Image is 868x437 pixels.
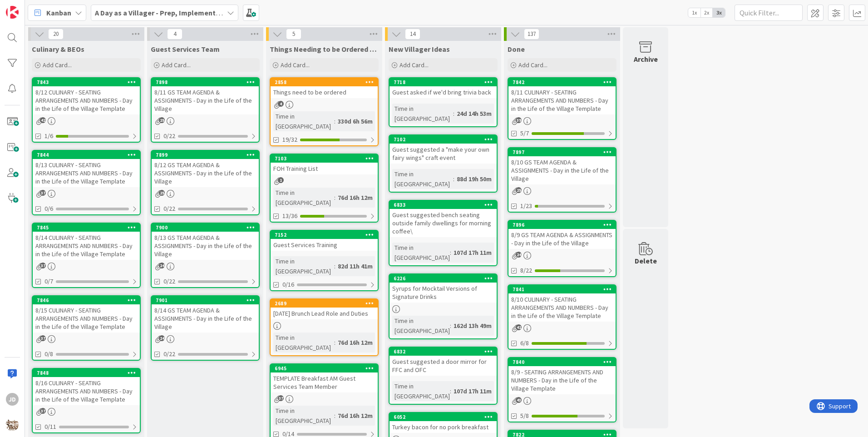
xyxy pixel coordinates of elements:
div: Guest asked if we'd bring trivia back [390,86,497,98]
div: 8/16 CULINARY - SEATING ARRANGEMENTS AND NUMBERS - Day in the Life of the Village Template [33,377,140,405]
div: 7900 [152,223,259,232]
span: 0/22 [163,204,175,214]
a: 79018/14 GS TEAM AGENDA & ASSIGNMENTS - Day in the Life of the Village0/22 [151,295,260,361]
span: 2x [700,8,713,17]
span: : [334,411,335,421]
div: 78428/11 CULINARY - SEATING ARRANGEMENTS AND NUMBERS - Day in the Life of the Village Template [508,78,616,114]
div: 8/12 CULINARY - SEATING ARRANGEMENTS AND NUMBERS - Day in the Life of the Village Template [33,86,140,114]
span: : [334,338,335,348]
div: 8/9 GS TEAM AGENDA & ASSIGNMENTS - Day in the Life of the Village [508,229,616,249]
div: 8/15 CULINARY - SEATING ARRANGEMENTS AND NUMBERS - Day in the Life of the Village Template [33,304,140,333]
div: 7841 [508,285,616,293]
span: 5/8 [520,411,529,421]
span: Kanban [46,7,71,18]
div: 6833 [390,201,497,209]
a: 78988/11 GS TEAM AGENDA & ASSIGNMENTS - Day in the Life of the Village0/22 [151,77,260,143]
div: 7848 [37,370,140,376]
span: 137 [524,29,539,40]
div: 76d 16h 12m [335,193,375,203]
div: 8/11 GS TEAM AGENDA & ASSIGNMENTS - Day in the Life of the Village [152,86,259,114]
span: 0/6 [44,204,53,214]
img: Visit kanbanzone.com [6,6,19,19]
div: 6226 [394,275,497,282]
span: New Villager Ideas [389,45,450,54]
div: Time in [GEOGRAPHIC_DATA] [392,243,450,263]
div: 7896 [508,221,616,229]
span: 25 [516,187,522,193]
a: 78968/9 GS TEAM AGENDA & ASSIGNMENTS - Day in the Life of the Village8/22 [508,220,616,277]
a: 78438/12 CULINARY - SEATING ARRANGEMENTS AND NUMBERS - Day in the Life of the Village Template1/6 [32,77,141,143]
div: 2858Things need to be ordered [271,78,378,98]
div: 8/14 GS TEAM AGENDA & ASSIGNMENTS - Day in the Life of the Village [152,304,259,333]
div: 7899 [156,152,259,158]
div: Guest suggested bench seating outside family dwellings for morning coffee\ [390,209,497,237]
div: 7841 [513,286,616,293]
div: TEMPLATE Breakfast AM Guest Services Team Member [271,372,378,392]
div: 7103FOH Training List [271,154,378,174]
div: 8/14 CULINARY - SEATING ARRANGEMENTS AND NUMBERS - Day in the Life of the Village Template [33,232,140,260]
span: 24 [159,335,165,341]
div: 8/9 - SEATING ARRANGEMENTS AND NUMBERS - Day in the Life of the Village Template [508,366,616,394]
div: 88d 19h 50m [454,174,494,184]
span: Add Card... [281,61,310,69]
span: Add Card... [162,61,191,69]
span: 19/32 [282,135,297,144]
span: 5 [286,29,301,40]
b: A Day as a Villager - Prep, Implement and Execute [95,8,257,17]
span: Add Card... [43,61,72,69]
div: 78418/10 CULINARY - SEATING ARRANGEMENTS AND NUMBERS - Day in the Life of the Village Template [508,285,616,322]
span: 0/7 [44,277,53,286]
div: 8/10 GS TEAM AGENDA & ASSIGNMENTS - Day in the Life of the Village [508,156,616,184]
span: 8/22 [520,266,532,275]
span: 0/22 [163,277,175,286]
div: 6226 [390,274,497,283]
div: 7843 [33,78,140,86]
span: 37 [40,335,46,341]
div: 7152 [271,231,378,239]
div: 7842 [508,78,616,86]
span: : [453,109,454,119]
div: 7898 [156,79,259,85]
div: 2689 [275,300,378,307]
span: : [450,248,451,258]
div: 7846 [33,296,140,304]
div: 6832 [394,348,497,355]
div: Time in [GEOGRAPHIC_DATA] [273,111,334,131]
div: 7901 [156,297,259,303]
div: 107d 17h 11m [451,386,494,396]
div: 7844 [33,151,140,159]
span: 6/8 [520,338,529,348]
span: Guest Services Team [151,45,220,54]
span: 13/36 [282,211,297,221]
span: 1 [278,177,284,183]
span: Culinary & BEOs [32,45,84,54]
span: 24 [516,252,522,258]
a: 78418/10 CULINARY - SEATING ARRANGEMENTS AND NUMBERS - Day in the Life of the Village Template6/8 [508,284,616,350]
a: 7152Guest Services TrainingTime in [GEOGRAPHIC_DATA]:82d 11h 41m0/16 [270,230,379,291]
div: 8/12 GS TEAM AGENDA & ASSIGNMENTS - Day in the Life of the Village [152,159,259,187]
span: Support [19,1,41,12]
div: 8/13 CULINARY - SEATING ARRANGEMENTS AND NUMBERS - Day in the Life of the Village Template [33,159,140,187]
span: : [334,193,335,203]
span: : [450,386,451,396]
div: 6226Syrups for Mocktail Versions of Signature Drinks [390,274,497,303]
span: 0/22 [163,131,175,141]
a: 2689[DATE] Brunch Lead Role and DutiesTime in [GEOGRAPHIC_DATA]:76d 16h 12m [270,298,379,356]
a: 6226Syrups for Mocktail Versions of Signature DrinksTime in [GEOGRAPHIC_DATA]:162d 13h 49m [389,273,498,339]
a: 78468/15 CULINARY - SEATING ARRANGEMENTS AND NUMBERS - Day in the Life of the Village Template0/8 [32,295,141,361]
span: Things Needing to be Ordered - PUT IN CARD, Don't make new card [270,45,379,54]
div: 6945 [271,364,378,372]
a: 7718Guest asked if we'd bring trivia backTime in [GEOGRAPHIC_DATA]:24d 14h 53m [389,77,498,127]
span: 43 [516,397,522,403]
div: 82d 11h 41m [335,261,375,271]
span: 0/8 [44,349,53,359]
span: 24 [159,263,165,268]
div: 79018/14 GS TEAM AGENDA & ASSIGNMENTS - Day in the Life of the Village [152,296,259,333]
div: JD [6,393,19,406]
span: 4 [278,101,284,107]
a: 78998/12 GS TEAM AGENDA & ASSIGNMENTS - Day in the Life of the Village0/22 [151,150,260,215]
div: 7152Guest Services Training [271,231,378,251]
div: 7840 [513,359,616,365]
div: Guest suggested a "make your own fairy wings" craft event [390,144,497,164]
div: 7896 [513,222,616,228]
